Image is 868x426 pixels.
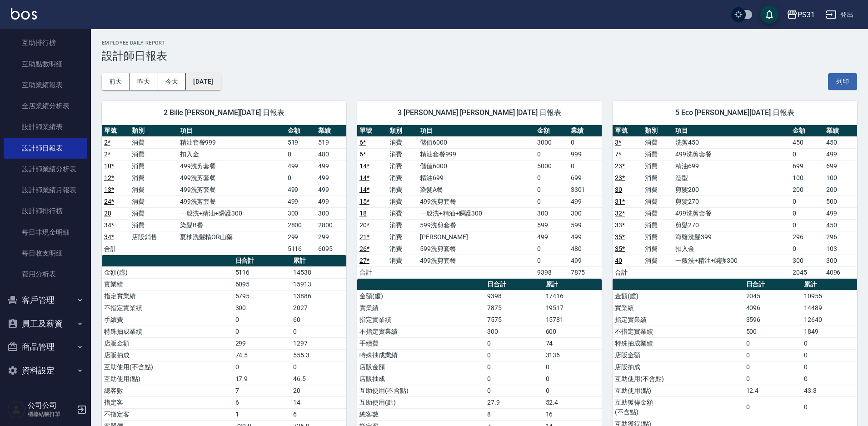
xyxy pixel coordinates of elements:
td: 消費 [387,255,417,266]
td: 499 [569,231,602,243]
td: 0 [485,373,543,385]
td: 74 [544,337,602,349]
td: 0 [744,349,802,361]
td: 17416 [544,290,602,302]
td: 精油699 [673,160,790,172]
td: 精油套餐999 [178,136,285,148]
td: 0 [802,337,857,349]
td: 染髮B餐 [178,219,285,231]
td: 100 [790,172,823,184]
td: 6095 [233,278,291,290]
td: 14 [291,396,346,408]
td: 手續費 [357,337,485,349]
td: 499 [285,160,316,172]
table: a dense table [613,125,857,279]
td: 300 [233,302,291,314]
td: 0 [291,326,346,337]
th: 日合計 [744,279,802,291]
td: 599 [535,219,568,231]
a: 費用分析表 [4,264,87,285]
button: 資料設定 [4,359,87,382]
td: 519 [316,136,346,148]
th: 單號 [357,125,387,137]
td: 699 [790,160,823,172]
a: 設計師日報表 [4,138,87,159]
a: 設計師業績分析表 [4,159,87,180]
a: 設計師業績表 [4,116,87,137]
th: 業績 [824,125,857,137]
td: 不指定實業績 [613,326,744,337]
td: 0 [233,361,291,373]
td: 特殊抽成業績 [613,337,744,349]
th: 類別 [387,125,417,137]
td: 消費 [387,243,417,255]
td: 480 [569,243,602,255]
td: 0 [485,361,543,373]
td: 2045 [790,266,823,278]
td: 300 [535,207,568,219]
td: 296 [790,231,823,243]
td: 染髮A餐 [418,184,535,195]
td: 消費 [387,219,417,231]
td: 499 [316,172,346,184]
td: 46.5 [291,373,346,385]
td: 16 [544,408,602,420]
td: 12640 [802,314,857,326]
td: 指定實業績 [357,314,485,326]
td: 剪髮270 [673,195,790,207]
button: 員工及薪資 [4,312,87,336]
td: 精油套餐999 [418,148,535,160]
th: 累計 [544,279,602,291]
td: 消費 [130,195,178,207]
th: 日合計 [485,279,543,291]
td: 消費 [387,148,417,160]
td: 0 [790,243,823,255]
td: 0 [535,243,568,255]
td: 450 [824,219,857,231]
th: 單號 [102,125,130,137]
td: 0 [291,361,346,373]
td: 消費 [130,172,178,184]
td: 599 [569,219,602,231]
td: 0 [535,148,568,160]
img: Person [7,401,25,419]
th: 日合計 [233,255,291,267]
td: 100 [824,172,857,184]
td: 消費 [643,195,673,207]
td: 6 [291,408,346,420]
td: 519 [285,136,316,148]
td: 5000 [535,160,568,172]
td: 合計 [102,243,130,255]
td: 20 [291,385,346,396]
td: 扣入金 [178,148,285,160]
td: 總客數 [357,408,485,420]
td: 7875 [569,266,602,278]
td: 0 [285,172,316,184]
span: 5 Eco [PERSON_NAME][DATE] 日報表 [624,108,846,117]
td: 5795 [233,290,291,302]
td: 剪髮200 [673,184,790,195]
td: 0 [485,349,543,361]
td: 互助使用(點) [357,396,485,408]
th: 累計 [802,279,857,291]
td: 特殊抽成業績 [357,349,485,361]
td: 499洗剪套餐 [673,207,790,219]
td: 499 [285,184,316,195]
td: 0 [790,207,823,219]
td: 一般洗+精油+瞬護300 [178,207,285,219]
td: 296 [824,231,857,243]
a: 每日收支明細 [4,243,87,264]
th: 項目 [673,125,790,137]
td: 1849 [802,326,857,337]
td: 300 [824,255,857,266]
td: 43.3 [802,385,857,396]
td: 店販金額 [357,361,485,373]
td: 499洗剪套餐 [418,255,535,266]
span: 2 Bille [PERSON_NAME][DATE] 日報表 [113,108,335,117]
a: 40 [615,257,622,264]
td: 74.5 [233,349,291,361]
td: 200 [790,184,823,195]
button: save [760,5,778,24]
a: 設計師業績月報表 [4,180,87,200]
td: 9398 [485,290,543,302]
